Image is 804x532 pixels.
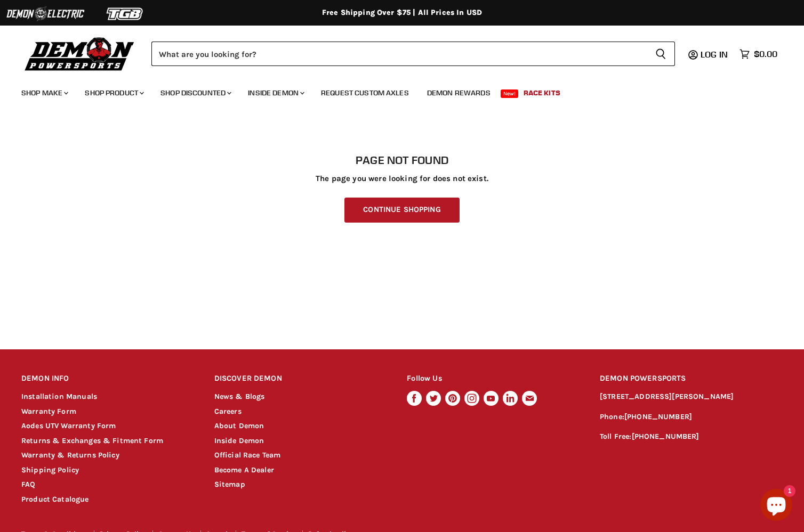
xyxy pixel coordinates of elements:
[647,42,675,66] button: Search
[21,436,163,445] a: Returns & Exchanges & Fitment Form
[214,465,274,474] a: Become A Dealer
[214,436,264,445] a: Inside Demon
[624,412,692,421] a: [PHONE_NUMBER]
[21,392,97,401] a: Installation Manuals
[21,421,116,430] a: Aodes UTV Warranty Form
[21,407,76,416] a: Warranty Form
[632,432,700,441] a: [PHONE_NUMBER]
[13,82,75,104] a: Shop Make
[501,89,519,98] span: New!
[21,174,783,183] p: The page you were looking for does not exist.
[419,82,499,104] a: Demon Rewards
[701,49,728,60] span: Log in
[152,82,238,104] a: Shop Discounted
[151,42,647,66] input: Search
[600,366,783,391] h2: DEMON POWERSPORTS
[214,366,387,391] h2: DISCOVER DEMON
[407,366,580,391] h2: Follow Us
[240,82,311,104] a: Inside Demon
[313,82,417,104] a: Request Custom Axles
[600,411,783,423] p: Phone:
[21,451,119,460] a: Warranty & Returns Policy
[85,4,165,24] img: TGB Logo 2
[214,407,242,416] a: Careers
[734,46,783,62] a: $0.00
[214,392,265,401] a: News & Blogs
[21,465,79,474] a: Shipping Policy
[600,431,783,443] p: Toll Free:
[344,198,459,223] a: Continue Shopping
[600,391,783,403] p: [STREET_ADDRESS][PERSON_NAME]
[21,480,35,489] a: FAQ
[214,480,245,489] a: Sitemap
[21,154,783,167] h1: Page not found
[754,49,777,59] span: $0.00
[5,4,85,24] img: Demon Electric Logo 2
[21,366,194,391] h2: DEMON INFO
[21,495,89,504] a: Product Catalogue
[13,78,775,104] ul: Main menu
[21,35,138,72] img: Demon Powersports
[214,451,281,460] a: Official Race Team
[696,50,734,59] a: Log in
[214,421,264,430] a: About Demon
[151,42,675,66] form: Product
[77,82,150,104] a: Shop Product
[516,82,568,104] a: Race Kits
[757,489,795,523] inbox-online-store-chat: Shopify online store chat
